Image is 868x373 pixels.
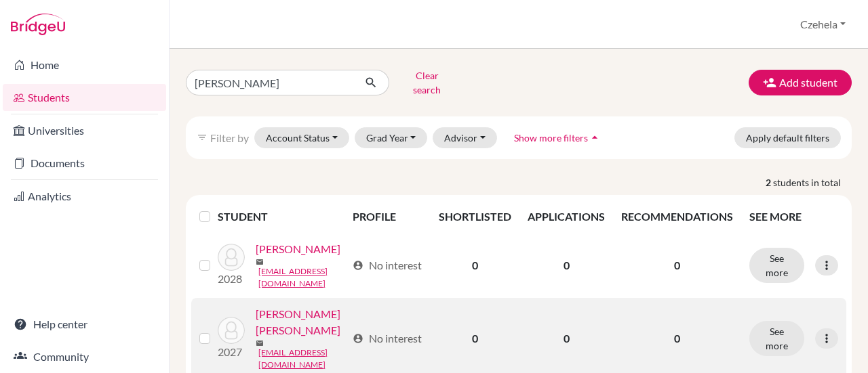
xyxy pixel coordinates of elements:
input: Find student by name... [186,70,354,95]
span: Show more filters [514,132,588,144]
button: Advisor [433,127,497,148]
i: filter_list [197,132,208,143]
span: account_circle [353,260,363,271]
span: students in total [773,175,852,190]
a: [PERSON_NAME] [256,241,340,257]
p: 2027 [218,344,245,360]
button: Show more filtersarrow_drop_up [502,127,613,148]
span: mail [256,258,264,266]
button: Grad Year [355,127,428,148]
button: Apply default filters [734,127,841,148]
div: No interest [353,330,422,347]
th: PROFILE [344,200,431,233]
a: [EMAIL_ADDRESS][DOMAIN_NAME] [258,347,347,371]
i: arrow_drop_up [588,131,601,144]
span: Filter by [210,131,249,144]
img: Bravo, Fiorella [218,244,245,271]
button: See more [749,321,804,356]
th: SEE MORE [741,200,846,233]
button: Czehela [794,12,852,37]
p: 0 [621,257,733,273]
span: mail [256,339,264,347]
a: Help center [3,311,166,338]
p: 0 [621,330,733,347]
a: [EMAIL_ADDRESS][DOMAIN_NAME] [258,265,347,290]
strong: 2 [766,175,773,190]
p: 2028 [218,271,245,287]
button: Add student [749,70,852,95]
a: Analytics [3,183,166,210]
button: See more [749,248,804,283]
div: No interest [353,257,422,273]
td: 0 [519,233,613,298]
button: Clear search [389,65,465,100]
button: Account Status [254,127,349,148]
th: STUDENT [218,200,344,233]
a: [PERSON_NAME] [PERSON_NAME] [256,306,347,338]
img: Bridge-U [11,14,65,35]
a: Community [3,343,166,370]
td: 0 [431,233,519,298]
th: SHORTLISTED [431,200,519,233]
a: Students [3,84,166,111]
img: Salame Klopfstein, Fiorella [218,317,245,344]
a: Documents [3,150,166,177]
a: Universities [3,117,166,144]
a: Home [3,51,166,79]
span: account_circle [353,333,363,344]
th: APPLICATIONS [519,200,613,233]
th: RECOMMENDATIONS [613,200,741,233]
